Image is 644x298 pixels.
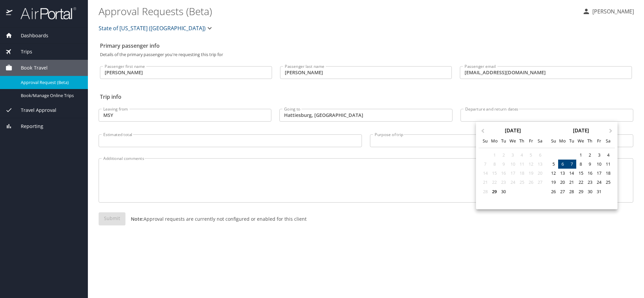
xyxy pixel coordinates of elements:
div: Not available Tuesday, September 2nd, 2025 [499,151,508,160]
div: Not available Thursday, September 25th, 2025 [517,178,526,187]
div: Choose Tuesday, October 7th, 2025 [567,160,576,169]
div: Sa [536,136,545,145]
div: Choose Monday, October 13th, 2025 [558,169,567,178]
div: Fr [594,136,603,145]
div: Choose Friday, October 24th, 2025 [594,178,603,187]
div: Choose Wednesday, October 29th, 2025 [576,187,585,196]
div: Fr [526,136,535,145]
div: Choose Tuesday, October 28th, 2025 [567,187,576,196]
div: Not available Friday, September 12th, 2025 [526,160,535,169]
div: Not available Monday, September 22nd, 2025 [490,178,499,187]
div: Not available Wednesday, September 3rd, 2025 [508,151,517,160]
div: Tu [567,136,576,145]
div: Choose Monday, October 27th, 2025 [558,187,567,196]
div: Choose Tuesday, October 21st, 2025 [567,178,576,187]
div: Choose Sunday, October 12th, 2025 [549,169,558,178]
div: [DATE] [479,128,547,133]
div: Mo [558,136,567,145]
div: Not available Sunday, September 14th, 2025 [481,169,490,178]
div: Choose Monday, October 6th, 2025 [558,160,567,169]
div: Choose Friday, October 3rd, 2025 [594,151,603,160]
div: Not available Monday, September 8th, 2025 [490,160,499,169]
div: [DATE] [547,128,615,133]
div: Not available Friday, September 5th, 2025 [526,151,535,160]
div: Th [517,136,526,145]
div: Not available Saturday, September 20th, 2025 [536,169,545,178]
div: Choose Thursday, October 16th, 2025 [585,169,594,178]
div: Not available Wednesday, September 17th, 2025 [508,169,517,178]
div: Not available Sunday, September 7th, 2025 [481,160,490,169]
div: Choose Wednesday, October 1st, 2025 [576,151,585,160]
div: Not available Saturday, September 13th, 2025 [536,160,545,169]
div: Choose Thursday, October 30th, 2025 [585,187,594,196]
div: Choose Wednesday, October 15th, 2025 [576,169,585,178]
div: Choose Friday, October 31st, 2025 [594,187,603,196]
div: Choose Tuesday, October 14th, 2025 [567,169,576,178]
div: Choose Sunday, October 26th, 2025 [549,187,558,196]
div: Choose Wednesday, October 22nd, 2025 [576,178,585,187]
div: Choose Saturday, October 25th, 2025 [604,178,613,187]
div: Su [549,136,558,145]
div: Choose Monday, September 29th, 2025 [490,187,499,196]
div: We [576,136,585,145]
div: Not available Thursday, September 18th, 2025 [517,169,526,178]
div: Choose Sunday, October 5th, 2025 [549,160,558,169]
div: Choose Friday, October 17th, 2025 [594,169,603,178]
div: Choose Sunday, October 19th, 2025 [549,178,558,187]
div: Tu [499,136,508,145]
div: month 2025-09 [481,151,544,205]
div: Choose Thursday, October 23rd, 2025 [585,178,594,187]
div: Choose Monday, October 20th, 2025 [558,178,567,187]
div: month 2025-10 [549,151,612,205]
div: Choose Saturday, October 4th, 2025 [604,151,613,160]
div: Not available Saturday, September 27th, 2025 [536,178,545,187]
div: Not available Thursday, September 4th, 2025 [517,151,526,160]
div: Not available Wednesday, September 10th, 2025 [508,160,517,169]
div: Not available Sunday, September 28th, 2025 [481,187,490,196]
div: Not available Sunday, September 21st, 2025 [481,178,490,187]
button: Previous Month [477,122,487,133]
div: Not available Saturday, September 6th, 2025 [536,151,545,160]
div: Mo [490,136,499,145]
div: Not available Tuesday, September 9th, 2025 [499,160,508,169]
div: Choose Thursday, October 9th, 2025 [585,160,594,169]
div: Choose Thursday, October 2nd, 2025 [585,151,594,160]
div: Choose Saturday, October 18th, 2025 [604,169,613,178]
div: Choose Wednesday, October 8th, 2025 [576,160,585,169]
div: Su [481,136,490,145]
div: Th [585,136,594,145]
div: Not available Monday, September 15th, 2025 [490,169,499,178]
div: Choose Saturday, October 11th, 2025 [604,160,613,169]
div: Not available Friday, September 19th, 2025 [526,169,535,178]
button: Next Month [606,122,617,133]
div: Sa [604,136,613,145]
div: Not available Friday, September 26th, 2025 [526,178,535,187]
div: Not available Monday, September 1st, 2025 [490,151,499,160]
div: Not available Thursday, September 11th, 2025 [517,160,526,169]
div: Not available Tuesday, September 16th, 2025 [499,169,508,178]
div: Choose Tuesday, September 30th, 2025 [499,187,508,196]
div: Not available Tuesday, September 23rd, 2025 [499,178,508,187]
div: We [508,136,517,145]
div: Choose Friday, October 10th, 2025 [594,160,603,169]
div: Not available Wednesday, September 24th, 2025 [508,178,517,187]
